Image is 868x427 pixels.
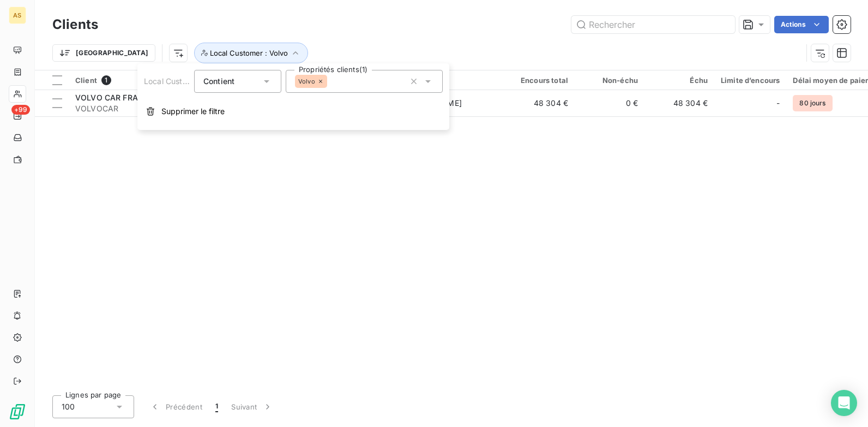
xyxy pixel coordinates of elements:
[9,403,26,420] img: Logo LeanPay
[209,395,225,418] button: 1
[575,90,644,116] td: 0 €
[225,395,280,418] button: Suivant
[161,106,225,117] span: Supprimer le filtre
[511,76,568,85] div: Encours total
[505,90,575,116] td: 48 304 €
[144,76,201,86] span: Local Customer
[52,15,98,34] h3: Clients
[52,44,155,62] button: [GEOGRAPHIC_DATA]
[298,78,315,85] span: Volvo
[194,43,308,63] button: Local Customer : Volvo
[776,98,780,109] span: -
[75,76,97,85] span: Client
[651,76,708,85] div: Échu
[210,49,288,57] span: Local Customer : Volvo
[327,76,336,86] input: Propriétés clients
[203,76,234,86] span: Contient
[774,16,829,33] button: Actions
[721,76,780,85] div: Limite d’encours
[571,16,735,33] input: Rechercher
[62,401,75,412] span: 100
[137,99,449,123] button: Supprimer le filtre
[644,90,714,116] td: 48 304 €
[831,390,857,416] div: Open Intercom Messenger
[581,76,638,85] div: Non-échu
[75,93,154,102] span: VOLVO CAR FRANCE
[11,105,30,115] span: +99
[143,395,209,418] button: Précédent
[9,7,26,24] div: AS
[215,401,218,412] span: 1
[75,103,272,114] span: VOLVOCAR
[793,95,832,111] span: 80 jours
[101,75,111,85] span: 1
[9,107,26,124] a: +99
